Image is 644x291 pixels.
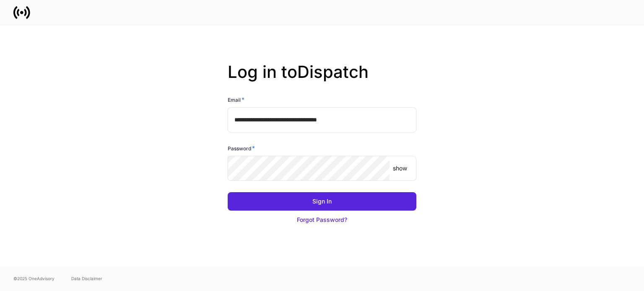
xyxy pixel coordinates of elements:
a: Data Disclaimer [71,275,102,282]
h6: Email [228,95,244,104]
p: show [393,164,407,173]
h2: Log in to Dispatch [228,62,416,95]
div: Forgot Password? [297,216,347,224]
button: Sign In [228,192,416,211]
h6: Password [228,144,255,152]
button: Forgot Password? [228,211,416,229]
div: Sign In [312,197,332,206]
span: © 2025 OneAdvisory [13,275,55,282]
